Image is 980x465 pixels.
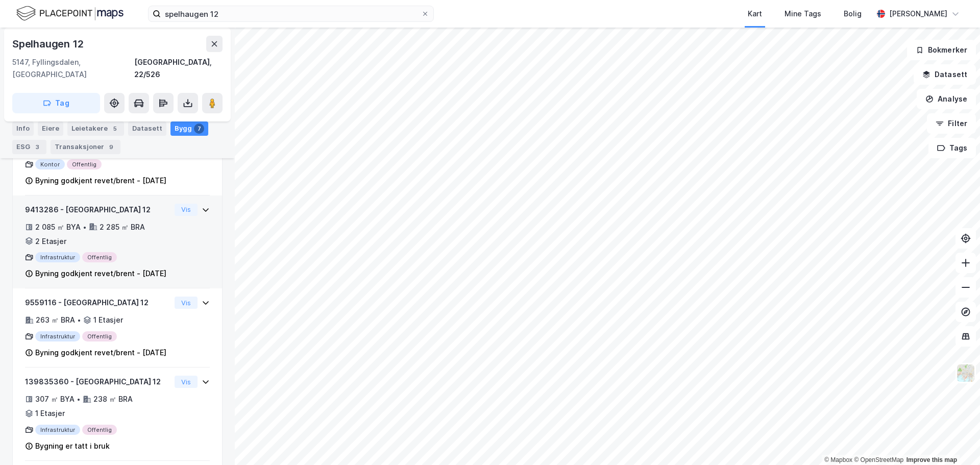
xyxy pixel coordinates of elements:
[161,6,421,21] input: Søk på adresse, matrikkel, gårdeiere, leietakere eller personer
[35,221,81,233] div: 2 085 ㎡ BYA
[175,376,198,388] button: Vis
[35,440,110,452] div: Bygning er tatt i bruk
[35,175,166,187] div: Byning godkjent revet/brent - [DATE]
[929,416,980,465] div: Kontrollprogram for chat
[12,93,100,113] button: Tag
[889,8,947,20] div: [PERSON_NAME]
[67,121,124,136] div: Leietakere
[110,124,120,134] div: 5
[175,204,198,216] button: Vis
[38,121,63,136] div: Eiere
[35,407,65,420] div: 1 Etasjer
[907,40,976,60] button: Bokmerker
[194,124,204,134] div: 7
[93,314,123,326] div: 1 Etasjer
[106,142,116,152] div: 9
[12,140,46,154] div: ESG
[36,314,75,326] div: 263 ㎡ BRA
[16,5,124,22] img: logo.f888ab2527a4732fd821a326f86c7f29.svg
[928,138,976,158] button: Tags
[51,140,120,154] div: Transaksjoner
[93,393,133,405] div: 238 ㎡ BRA
[917,89,976,109] button: Analyse
[35,393,75,405] div: 307 ㎡ BYA
[128,121,166,136] div: Datasett
[929,416,980,465] iframe: Chat Widget
[12,121,34,136] div: Info
[748,8,762,20] div: Kart
[100,221,145,233] div: 2 285 ㎡ BRA
[785,8,821,20] div: Mine Tags
[906,456,957,463] a: Improve this map
[25,297,170,309] div: 9559116 - [GEOGRAPHIC_DATA] 12
[25,204,170,216] div: 9413286 - [GEOGRAPHIC_DATA] 12
[854,456,903,463] a: OpenStreetMap
[77,395,81,403] div: •
[77,316,81,324] div: •
[844,8,862,20] div: Bolig
[824,456,852,463] a: Mapbox
[12,56,134,81] div: 5147, Fyllingsdalen, [GEOGRAPHIC_DATA]
[35,267,166,280] div: Byning godkjent revet/brent - [DATE]
[83,223,87,231] div: •
[956,363,975,383] img: Z
[914,64,976,85] button: Datasett
[927,113,976,134] button: Filter
[175,297,198,309] button: Vis
[25,376,170,388] div: 139835360 - [GEOGRAPHIC_DATA] 12
[170,121,208,136] div: Bygg
[35,235,66,248] div: 2 Etasjer
[134,56,223,81] div: [GEOGRAPHIC_DATA], 22/526
[32,142,42,152] div: 3
[35,347,166,359] div: Byning godkjent revet/brent - [DATE]
[12,36,85,52] div: Spelhaugen 12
